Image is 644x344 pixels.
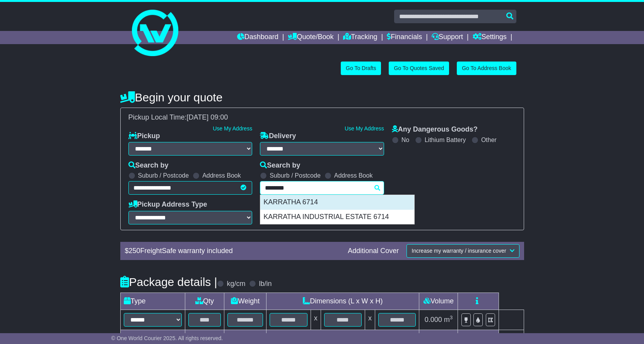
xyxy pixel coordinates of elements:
span: [DATE] 09:00 [187,113,228,121]
label: Lithium Battery [425,136,466,144]
label: lb/in [259,280,272,288]
label: Any Dangerous Goods? [392,125,478,134]
a: Quote/Book [288,31,333,44]
td: Weight [224,293,266,310]
label: Suburb / Postcode [138,172,189,179]
h4: Package details | [120,276,217,288]
td: Qty [185,293,224,310]
label: Delivery [260,132,296,140]
a: Go To Drafts [341,62,381,75]
span: 0.000 [425,316,442,323]
label: kg/cm [227,280,245,288]
label: Address Book [334,172,373,179]
a: Go To Quotes Saved [389,62,449,75]
span: 250 [129,247,140,255]
label: Search by [260,161,300,170]
td: x [365,310,375,330]
a: Use My Address [213,125,252,132]
label: Suburb / Postcode [270,172,321,179]
div: Additional Cover [344,247,403,255]
a: Financials [387,31,422,44]
label: No [401,136,409,144]
label: Pickup Address Type [128,200,207,209]
a: Tracking [343,31,377,44]
h4: Begin your quote [120,91,524,104]
sup: 3 [450,315,453,320]
td: Type [120,293,185,310]
div: Pickup Local Time: [125,113,520,122]
button: Increase my warranty / insurance cover [407,244,519,258]
a: Support [432,31,463,44]
span: Increase my warranty / insurance cover [412,248,506,254]
a: Use My Address [345,125,384,132]
div: $ FreightSafe warranty included [121,247,344,255]
td: Dimensions (L x W x H) [266,293,419,310]
div: KARRATHA INDUSTRIAL ESTATE 6714 [260,210,414,224]
span: m [444,316,453,323]
span: © One World Courier 2025. All rights reserved. [111,335,223,341]
td: Volume [419,293,458,310]
a: Dashboard [237,31,278,44]
label: Other [481,136,497,144]
a: Go To Address Book [457,62,516,75]
td: x [311,310,321,330]
div: KARRATHA 6714 [260,195,414,210]
label: Search by [128,161,169,170]
label: Address Book [202,172,241,179]
label: Pickup [128,132,160,140]
a: Settings [473,31,507,44]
